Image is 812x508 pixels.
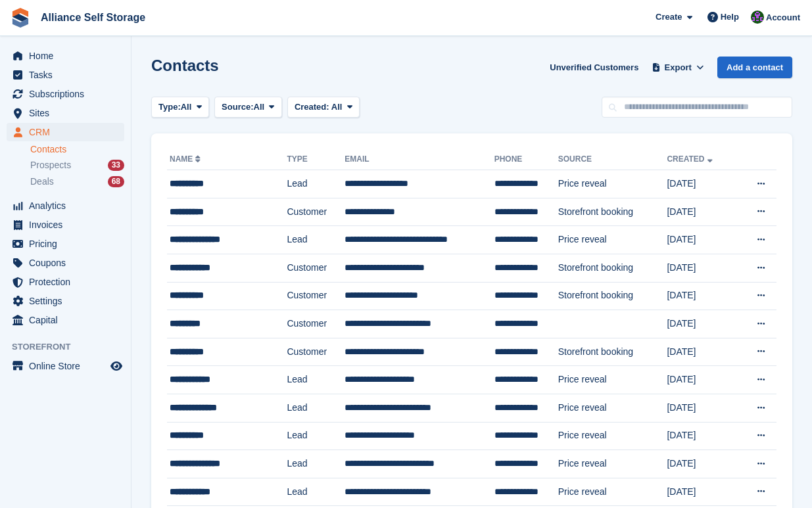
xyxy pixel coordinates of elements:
td: Lead [287,226,345,254]
a: menu [7,292,124,310]
td: [DATE] [667,282,736,310]
td: [DATE] [667,170,736,198]
a: menu [7,216,124,234]
a: menu [7,235,124,253]
span: Settings [29,292,108,310]
span: Capital [29,311,108,329]
td: [DATE] [667,450,736,478]
td: [DATE] [667,366,736,394]
button: Export [649,57,707,78]
th: Type [287,149,345,170]
th: Source [558,149,667,170]
a: menu [7,104,124,122]
a: Preview store [108,358,124,374]
span: All [181,101,192,114]
td: Price reveal [558,226,667,254]
span: Subscriptions [29,85,108,103]
span: Protection [29,273,108,291]
span: Invoices [29,216,108,234]
a: menu [7,254,124,272]
td: [DATE] [667,338,736,366]
td: Lead [287,478,345,506]
td: Lead [287,170,345,198]
td: Customer [287,310,345,338]
button: Created: All [287,97,360,118]
a: Created [667,154,715,164]
td: Customer [287,282,345,310]
th: Phone [494,149,558,170]
a: Contacts [30,143,124,156]
span: Home [29,47,108,65]
td: Lead [287,450,345,478]
a: menu [7,123,124,141]
td: [DATE] [667,254,736,282]
td: Storefront booking [558,254,667,282]
a: menu [7,357,124,375]
span: Tasks [29,66,108,84]
span: Account [766,11,800,24]
a: Unverified Customers [544,57,644,78]
td: Customer [287,254,345,282]
span: All [331,102,343,112]
h1: Contacts [151,57,219,74]
td: [DATE] [667,422,736,450]
a: menu [7,273,124,291]
td: [DATE] [667,478,736,506]
a: menu [7,47,124,65]
span: Source: [222,101,253,114]
button: Source: All [214,97,282,118]
span: Create [656,11,682,24]
a: Name [170,154,203,164]
a: Alliance Self Storage [36,7,151,28]
span: Storefront [12,340,131,354]
span: Created: [295,102,329,112]
td: Price reveal [558,366,667,394]
td: [DATE] [667,394,736,422]
td: Lead [287,394,345,422]
td: Price reveal [558,170,667,198]
span: Online Store [29,357,108,375]
td: Customer [287,198,345,226]
span: Analytics [29,196,108,215]
div: 33 [108,160,124,171]
td: [DATE] [667,310,736,338]
span: Coupons [29,254,108,272]
th: Email [345,149,494,170]
a: menu [7,85,124,103]
td: Price reveal [558,422,667,450]
a: menu [7,66,124,84]
span: Deals [30,175,54,188]
a: menu [7,196,124,215]
img: Romilly Norton [751,11,764,24]
a: menu [7,311,124,329]
td: [DATE] [667,226,736,254]
td: Price reveal [558,450,667,478]
span: All [254,101,265,114]
span: Sites [29,104,108,122]
span: Export [665,61,692,74]
span: Type: [158,101,181,114]
td: [DATE] [667,198,736,226]
td: Storefront booking [558,282,667,310]
a: Add a contact [717,57,792,78]
div: 68 [108,176,124,187]
span: Prospects [30,159,71,172]
td: Storefront booking [558,338,667,366]
td: Lead [287,366,345,394]
td: Price reveal [558,478,667,506]
button: Type: All [151,97,209,118]
a: Deals 68 [30,175,124,189]
a: Prospects 33 [30,158,124,172]
span: Help [721,11,739,24]
span: CRM [29,123,108,141]
td: Storefront booking [558,198,667,226]
td: Price reveal [558,394,667,422]
td: Lead [287,422,345,450]
img: stora-icon-8386f47178a22dfd0bd8f6a31ec36ba5ce8667c1dd55bd0f319d3a0aa187defe.svg [11,8,30,28]
td: Customer [287,338,345,366]
span: Pricing [29,235,108,253]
